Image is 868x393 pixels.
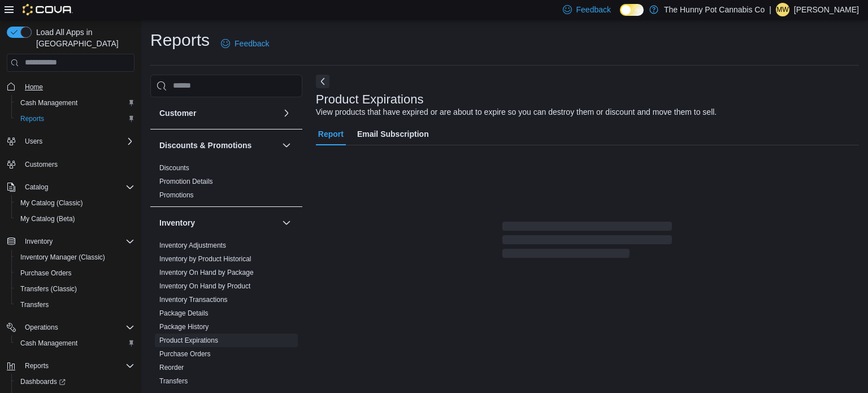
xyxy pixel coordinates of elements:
a: Promotions [159,191,194,199]
a: Dashboards [16,375,70,388]
button: Discounts & Promotions [280,139,293,152]
a: Cash Management [16,336,82,350]
span: Purchase Orders [20,269,72,278]
span: Dashboards [20,377,66,386]
span: Transfers (Classic) [20,284,77,293]
span: Inventory Adjustments [159,241,226,250]
button: My Catalog (Beta) [11,211,139,227]
div: View products that have expired or are about to expire so you can destroy them or discount and mo... [316,106,717,118]
button: Reports [20,359,53,373]
a: Product Expirations [159,336,218,344]
span: Reports [20,359,134,373]
a: Dashboards [11,374,139,390]
span: Promotions [159,191,194,200]
span: Package History [159,322,209,331]
h3: Discounts & Promotions [159,140,251,151]
a: Package Details [159,309,209,317]
span: My Catalog (Classic) [20,198,83,208]
button: Reports [2,358,139,374]
span: Purchase Orders [16,266,134,280]
button: Users [20,135,47,148]
span: Inventory Manager (Classic) [16,251,134,264]
span: Dashboards [16,375,134,388]
span: Inventory Manager (Classic) [20,253,105,262]
a: Customers [20,158,62,171]
button: Discounts & Promotions [159,140,277,151]
span: Loading [502,224,672,260]
button: Purchase Orders [11,265,139,281]
span: Operations [20,321,134,334]
button: Inventory [159,217,277,228]
span: Inventory On Hand by Package [159,268,254,277]
input: Dark Mode [620,4,644,16]
span: Reports [16,112,134,126]
a: Reorder [159,364,184,372]
a: Inventory by Product Historical [159,255,251,263]
div: Micheala Whelan [776,3,789,16]
p: [PERSON_NAME] [794,3,859,16]
span: Cash Management [16,336,134,350]
span: Purchase Orders [159,349,211,359]
span: Home [20,80,134,94]
h3: Product Expirations [316,93,424,106]
button: Home [2,79,139,95]
button: Transfers (Classic) [11,281,139,297]
button: Customers [2,156,139,172]
span: Package Details [159,309,209,318]
button: Inventory [20,235,57,248]
a: Home [20,80,47,94]
button: Customer [280,106,293,120]
span: Email Subscription [357,123,429,145]
h3: Customer [159,107,196,119]
a: Inventory On Hand by Product [159,282,250,290]
a: Inventory Transactions [159,296,228,304]
span: Home [25,83,43,92]
span: My Catalog (Classic) [16,196,134,210]
span: Transfers [16,298,134,312]
button: Inventory Manager (Classic) [11,249,139,265]
span: Dark Mode [620,16,620,16]
a: Purchase Orders [159,350,211,358]
a: Transfers [16,298,53,312]
button: Cash Management [11,95,139,111]
span: Inventory [25,237,53,246]
a: Purchase Orders [16,266,76,280]
span: Load All Apps in [GEOGRAPHIC_DATA] [32,27,134,49]
span: Cash Management [16,96,134,110]
span: Inventory by Product Historical [159,254,251,264]
span: Reports [20,114,44,123]
h1: Reports [150,29,210,51]
button: Users [2,133,139,149]
a: Cash Management [16,96,82,110]
span: My Catalog (Beta) [16,212,134,226]
span: Catalog [25,183,48,192]
img: Cova [23,4,73,15]
span: Feedback [235,38,269,49]
button: My Catalog (Classic) [11,195,139,211]
a: Inventory Adjustments [159,241,226,249]
span: My Catalog (Beta) [20,214,75,223]
a: Feedback [216,32,274,55]
button: Next [316,75,329,88]
a: Transfers [159,377,188,385]
span: Operations [25,323,58,332]
a: Discounts [159,164,189,172]
span: Cash Management [20,98,77,107]
div: Discounts & Promotions [150,161,302,206]
span: Promotion Details [159,177,213,186]
span: Transfers (Classic) [16,282,134,296]
button: Reports [11,111,139,127]
a: Transfers (Classic) [16,282,81,296]
button: Cash Management [11,335,139,351]
a: Package History [159,323,209,331]
span: Catalog [20,180,134,194]
a: Inventory On Hand by Package [159,269,254,277]
span: Customers [25,160,58,169]
span: Inventory [20,235,134,248]
button: Transfers [11,297,139,313]
button: Inventory [280,216,293,230]
button: Customer [159,107,277,119]
span: Inventory On Hand by Product [159,282,250,291]
a: Promotion Details [159,178,213,185]
button: Catalog [2,179,139,195]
